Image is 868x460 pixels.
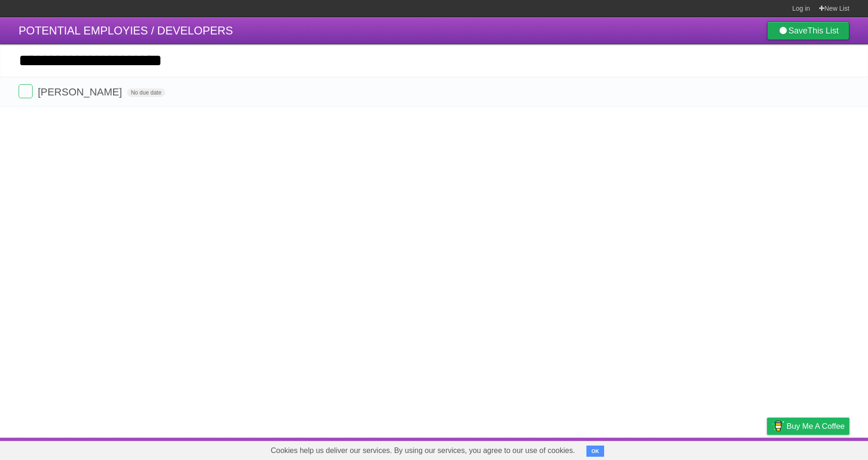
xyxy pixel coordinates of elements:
a: Terms [723,440,744,458]
span: POTENTIAL EMPLOYIES / DEVELOPERS [19,24,233,37]
a: Developers [674,440,712,458]
span: Buy me a coffee [787,418,845,434]
span: No due date [127,88,165,97]
a: SaveThis List [767,21,849,40]
img: Buy me a coffee [772,418,784,434]
a: Privacy [755,440,779,458]
span: Cookies help us deliver our services. By using our services, you agree to our use of cookies. [262,441,585,460]
button: OK [586,446,605,457]
a: Buy me a coffee [767,418,849,435]
span: [PERSON_NAME] [38,86,124,98]
a: About [643,440,663,458]
label: Done [19,84,33,98]
b: This List [807,26,839,35]
a: Suggest a feature [791,440,849,458]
